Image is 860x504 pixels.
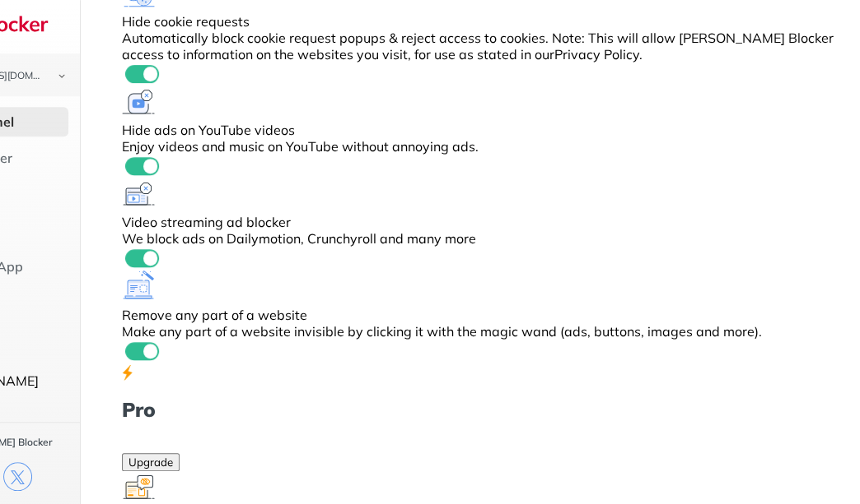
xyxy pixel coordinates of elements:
[122,178,155,210] img: feature icon
[122,122,857,138] div: Hide ads on YouTube videos
[52,67,72,85] img: chevron-bottom-black.svg
[122,86,155,118] img: feature icon
[122,30,857,62] div: Automatically block cookie request popups & reject access to cookies. Note: This will allow [PERS...
[3,462,32,491] img: x.svg
[122,230,857,247] div: We block ads on Dailymotion, Crunchyroll and many more
[122,13,857,30] div: Hide cookie requests
[122,307,857,323] div: Remove any part of a website
[122,138,857,155] div: Enjoy videos and music on YouTube without annoying ads.
[122,471,155,504] img: feature icon
[554,46,643,62] a: Privacy Policy.
[122,270,155,303] img: feature icon
[122,363,133,382] img: lighting bolt
[122,453,180,471] button: Upgrade
[122,323,857,340] div: Make any part of a website invisible by clicking it with the magic wand (ads, buttons, images and...
[122,214,857,230] div: Video streaming ad blocker
[122,399,857,420] h1: Pro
